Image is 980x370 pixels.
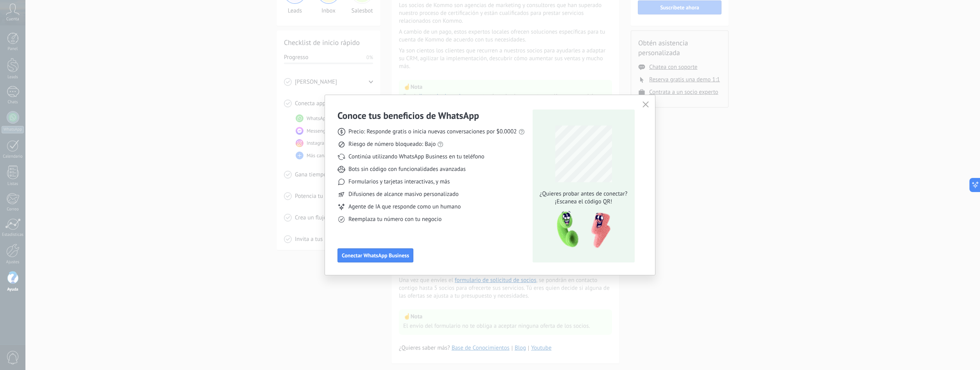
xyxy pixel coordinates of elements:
h3: Conoce tus beneficios de WhatsApp [337,110,479,122]
span: Formularios y tarjetas interactivas, y más [348,178,450,186]
img: qr-pic-1x.png [550,209,612,251]
span: Conectar WhatsApp Business [342,253,409,258]
span: Continúa utilizando WhatsApp Business en tu teléfono [348,153,484,161]
span: Bots sin código con funcionalidades avanzadas [348,165,466,173]
span: Difusiones de alcance masivo personalizado [348,190,459,198]
button: Conectar WhatsApp Business [337,248,413,262]
span: ¿Quieres probar antes de conectar? [537,190,630,198]
span: ¡Escanea el código QR! [537,198,630,206]
span: Agente de IA que responde como un humano [348,203,461,211]
span: Reemplaza tu número con tu negocio [348,216,442,223]
span: Precio: Responde gratis o inicia nuevas conversaciones por $0.0002 [348,128,517,136]
span: Riesgo de número bloqueado: Bajo [348,140,436,148]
